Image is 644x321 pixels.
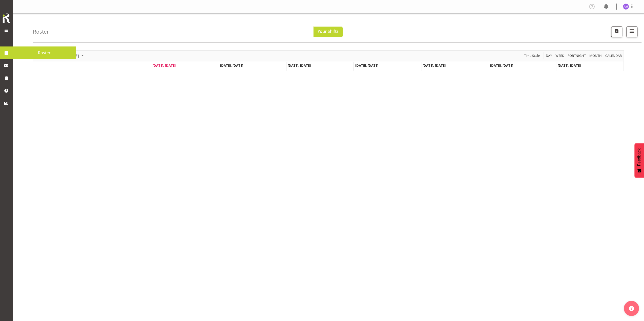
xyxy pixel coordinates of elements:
button: Fortnight [567,53,587,59]
button: Feedback - Show survey [634,143,644,178]
span: Your Shifts [318,29,339,34]
button: Time Scale [523,53,541,59]
button: Filter Shifts [626,26,637,37]
button: Month [605,53,623,59]
span: [DATE], [DATE] [490,63,513,68]
span: Feedback [637,148,641,166]
button: Timeline Day [545,53,553,59]
span: [DATE], [DATE] [423,63,446,68]
img: Rosterit icon logo [1,13,11,24]
span: Week [555,53,565,59]
span: Fortnight [567,53,586,59]
span: [DATE], [DATE] [220,63,243,68]
span: Time Scale [524,53,540,59]
span: Roster [15,49,73,57]
button: Download a PDF of the roster according to the set date range. [611,26,622,37]
span: [DATE], [DATE] [153,63,176,68]
button: Timeline Month [589,53,603,59]
button: Your Shifts [314,27,343,37]
img: help-xxl-2.png [629,306,634,311]
span: [DATE], [DATE] [288,63,311,68]
span: calendar [605,53,622,59]
span: [DATE], [DATE] [557,63,580,68]
div: Timeline Week of August 11, 2025 [33,50,624,71]
span: Month [589,53,602,59]
img: amal-makan1835.jpg [623,4,629,10]
button: Timeline Week [555,53,565,59]
h4: Roster [33,29,49,35]
span: [DATE], [DATE] [355,63,378,68]
a: Roster [13,46,76,59]
span: Day [545,53,552,59]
